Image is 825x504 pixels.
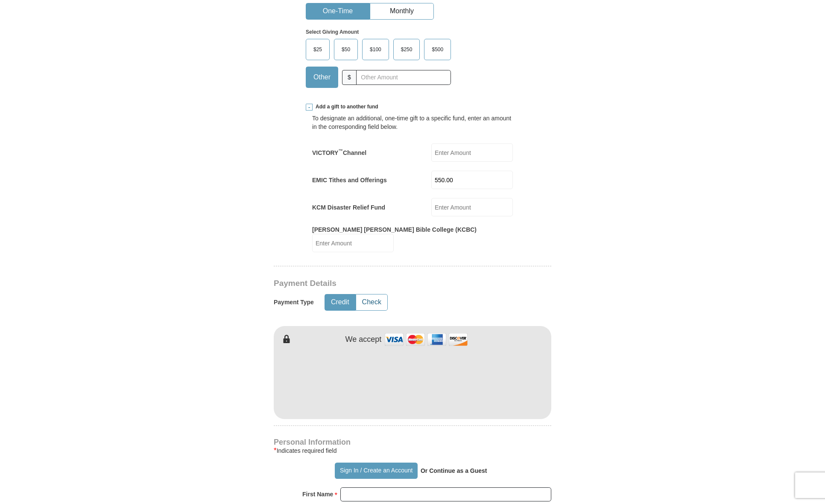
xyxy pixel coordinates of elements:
[312,203,385,212] label: KCM Disaster Relief Fund
[274,299,314,306] h5: Payment Type
[306,3,369,19] button: One-Time
[342,70,357,85] span: $
[309,71,335,84] span: Other
[312,149,366,157] label: VICTORY Channel
[421,467,487,474] strong: Or Continue as a Guest
[274,446,551,456] div: Indicates required field
[312,176,387,184] label: EMIC Tithes and Offerings
[335,463,417,479] button: Sign In / Create an Account
[345,335,382,344] h4: We accept
[313,103,378,111] span: Add a gift to another fund
[325,294,355,310] button: Credit
[356,294,387,310] button: Check
[312,234,394,252] input: Enter Amount
[309,43,326,56] span: $25
[306,29,359,35] strong: Select Giving Amount
[312,114,513,131] div: To designate an additional, one-time gift to a specific fund, enter an amount in the correspondin...
[431,198,513,216] input: Enter Amount
[312,225,477,234] label: [PERSON_NAME] [PERSON_NAME] Bible College (KCBC)
[302,488,333,500] strong: First Name
[338,148,343,153] sup: ™
[370,3,433,19] button: Monthly
[383,330,469,349] img: credit cards accepted
[356,70,451,85] input: Other Amount
[431,171,513,189] input: Enter Amount
[337,43,354,56] span: $50
[274,279,491,288] h3: Payment Details
[431,143,513,162] input: Enter Amount
[397,43,417,56] span: $250
[274,439,551,446] h4: Personal Information
[427,43,448,56] span: $500
[366,43,386,56] span: $100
